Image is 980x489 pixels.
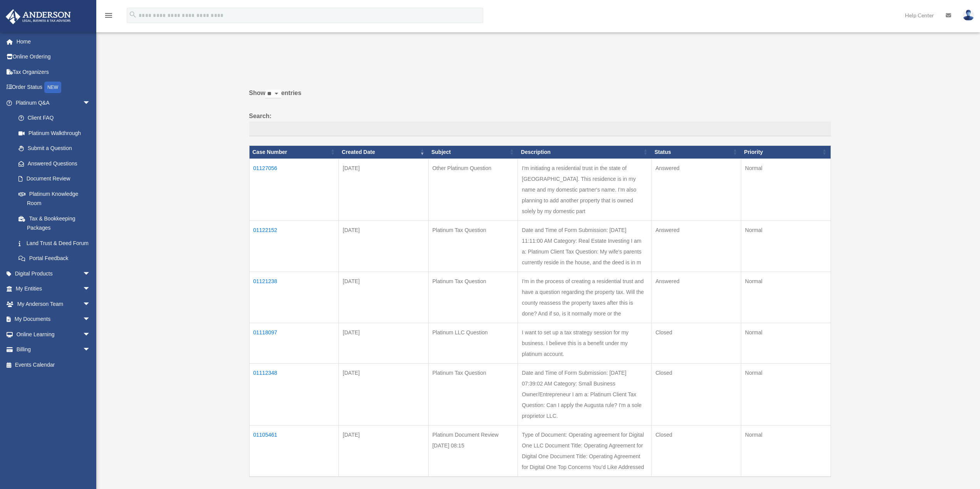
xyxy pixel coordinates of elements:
[11,141,98,156] a: Submit a Question
[83,342,98,358] span: arrow_drop_down
[104,13,113,20] a: menu
[249,145,339,159] th: Case Number: activate to sort column ascending
[249,88,831,106] label: Show entries
[741,220,831,272] td: Normal
[5,327,102,342] a: Online Learningarrow_drop_down
[11,186,98,211] a: Platinum Knowledge Room
[652,323,741,363] td: Closed
[44,82,61,93] div: NEW
[11,235,98,251] a: Land Trust & Deed Forum
[428,159,518,220] td: Other Platinum Question
[652,145,741,159] th: Status: activate to sort column ascending
[5,34,102,49] a: Home
[339,145,429,159] th: Created Date: activate to sort column ascending
[249,122,831,136] input: Search:
[5,357,102,372] a: Events Calendar
[249,220,339,272] td: 01122152
[104,11,113,20] i: menu
[5,95,98,110] a: Platinum Q&Aarrow_drop_down
[249,425,339,477] td: 01105461
[339,425,429,477] td: [DATE]
[339,220,429,272] td: [DATE]
[11,125,98,141] a: Platinum Walkthrough
[339,363,429,425] td: [DATE]
[249,363,339,425] td: 01112348
[5,49,102,65] a: Online Ordering
[5,80,102,95] a: Order StatusNEW
[518,363,652,425] td: Date and Time of Form Submission: [DATE] 07:39:02 AM Category: Small Business Owner/Entrepreneur ...
[83,312,98,327] span: arrow_drop_down
[518,220,652,272] td: Date and Time of Form Submission: [DATE] 11:11:00 AM Category: Real Estate Investing I am a: Plat...
[5,342,102,357] a: Billingarrow_drop_down
[11,156,94,171] a: Answered Questions
[963,10,974,21] img: User Pic
[339,159,429,220] td: [DATE]
[428,323,518,363] td: Platinum LLC Question
[83,327,98,342] span: arrow_drop_down
[652,272,741,323] td: Answered
[428,272,518,323] td: Platinum Tax Question
[3,9,73,24] img: Anderson Advisors Platinum Portal
[11,110,98,126] a: Client FAQ
[741,159,831,220] td: Normal
[265,90,281,98] select: Showentries
[741,323,831,363] td: Normal
[249,323,339,363] td: 01118097
[83,296,98,312] span: arrow_drop_down
[5,266,102,281] a: Digital Productsarrow_drop_down
[518,323,652,363] td: I want to set up a tax strategy session for my business. I believe this is a benefit under my pla...
[83,95,98,111] span: arrow_drop_down
[11,171,98,187] a: Document Review
[339,323,429,363] td: [DATE]
[741,272,831,323] td: Normal
[428,363,518,425] td: Platinum Tax Question
[652,159,741,220] td: Answered
[249,159,339,220] td: 01127056
[5,296,102,312] a: My Anderson Teamarrow_drop_down
[741,363,831,425] td: Normal
[428,220,518,272] td: Platinum Tax Question
[129,10,137,19] i: search
[652,220,741,272] td: Answered
[5,281,102,297] a: My Entitiesarrow_drop_down
[428,425,518,477] td: Platinum Document Review [DATE] 08:15
[249,111,831,136] label: Search:
[741,425,831,477] td: Normal
[652,363,741,425] td: Closed
[652,425,741,477] td: Closed
[249,272,339,323] td: 01121238
[518,272,652,323] td: I'm in the process of creating a residential trust and have a question regarding the property tax...
[339,272,429,323] td: [DATE]
[5,312,102,327] a: My Documentsarrow_drop_down
[83,281,98,297] span: arrow_drop_down
[741,145,831,159] th: Priority: activate to sort column ascending
[83,266,98,282] span: arrow_drop_down
[518,425,652,477] td: Type of Document: Operating agreement for Digital One LLC Document Title: Operating Agreement for...
[11,251,98,266] a: Portal Feedback
[518,145,652,159] th: Description: activate to sort column ascending
[5,64,102,80] a: Tax Organizers
[518,159,652,220] td: I'm initiating a residential trust in the state of [GEOGRAPHIC_DATA]. This residence is in my nam...
[11,211,98,235] a: Tax & Bookkeeping Packages
[428,145,518,159] th: Subject: activate to sort column ascending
